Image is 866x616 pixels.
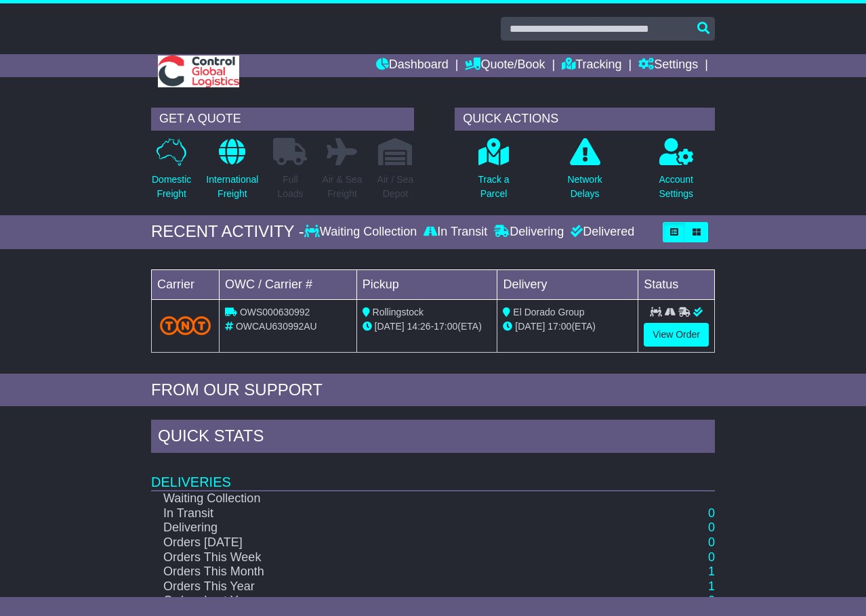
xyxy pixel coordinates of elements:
[151,521,634,535] td: Delivering
[644,323,709,347] a: View Order
[708,521,715,534] a: 0
[407,321,431,332] span: 14:26
[220,269,357,299] td: OWC / Carrier #
[304,225,420,240] div: Waiting Collection
[151,380,715,400] div: FROM OUR SUPPORT
[375,321,405,332] span: [DATE]
[152,173,191,201] p: Domestic Freight
[497,269,638,299] td: Delivery
[567,225,634,240] div: Delivered
[708,565,715,578] a: 1
[659,173,693,201] p: Account Settings
[206,173,258,201] p: International Freight
[515,321,545,332] span: [DATE]
[151,491,634,506] td: Waiting Collection
[638,269,715,299] td: Status
[151,456,715,491] td: Deliveries
[708,535,715,549] a: 0
[478,173,509,201] p: Track a Parcel
[151,506,634,521] td: In Transit
[322,173,362,201] p: Air & Sea Freight
[566,137,602,208] a: NetworkDelays
[548,321,571,332] span: 17:00
[434,321,457,332] span: 17:00
[151,594,634,609] td: Orders Last Year
[151,222,304,242] div: RECENT ACTIVITY -
[377,173,414,201] p: Air / Sea Depot
[465,54,545,77] a: Quote/Book
[638,54,698,77] a: Settings
[658,137,694,208] a: AccountSettings
[151,579,634,594] td: Orders This Year
[477,137,510,208] a: Track aParcel
[455,108,715,131] div: QUICK ACTIONS
[562,54,621,77] a: Tracking
[236,321,317,332] span: OWCAU630992AU
[151,535,634,550] td: Orders [DATE]
[376,54,449,77] a: Dashboard
[708,579,715,593] a: 1
[151,565,634,579] td: Orders This Month
[363,320,492,334] div: - (ETA)
[240,307,310,317] span: OWS000630992
[356,269,497,299] td: Pickup
[708,550,715,564] a: 0
[420,225,491,240] div: In Transit
[708,594,715,607] a: 0
[373,307,424,317] span: Rollingstock
[160,316,211,334] img: TNT_Domestic.png
[151,420,715,456] div: Quick Stats
[513,307,584,317] span: El Dorado Group
[503,320,632,334] div: (ETA)
[273,173,307,201] p: Full Loads
[708,506,715,520] a: 0
[151,108,414,131] div: GET A QUOTE
[205,137,259,208] a: InternationalFreight
[567,173,602,201] p: Network Delays
[151,550,634,565] td: Orders This Week
[152,269,220,299] td: Carrier
[151,137,192,208] a: DomesticFreight
[491,225,567,240] div: Delivering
